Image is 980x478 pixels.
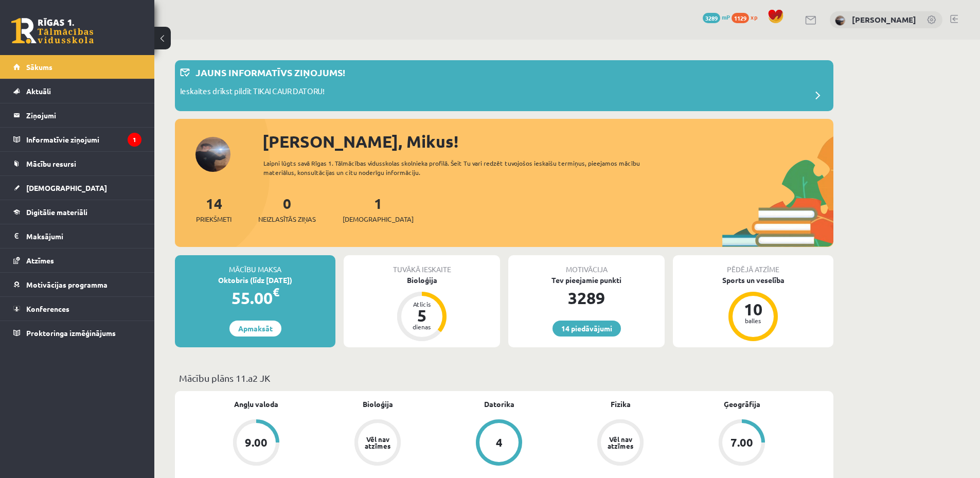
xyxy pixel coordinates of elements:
[26,256,54,265] span: Atzīmes
[258,194,316,224] a: 0Neizlasītās ziņas
[508,286,665,310] div: 3289
[175,255,335,275] div: Mācību maksa
[496,437,503,448] div: 4
[234,399,278,410] a: Angļu valoda
[738,317,769,324] div: balles
[611,399,631,410] a: Fizika
[26,207,87,217] span: Digitālie materiāli
[13,321,141,345] a: Proktoringa izmēģinājums
[751,13,757,21] span: xp
[681,419,803,468] a: 7.00
[26,328,116,338] span: Proktoringa izmēģinājums
[344,275,500,343] a: Bioloģija Atlicis 5 dienas
[13,152,141,175] a: Mācību resursi
[180,65,828,106] a: Jauns informatīvs ziņojums! Ieskaites drīkst pildīt TIKAI CAUR DATORU!
[343,214,414,224] span: [DEMOGRAPHIC_DATA]
[195,419,317,468] a: 9.00
[732,13,749,23] span: 1129
[258,214,316,224] span: Neizlasītās ziņas
[273,285,279,299] span: €
[560,419,681,468] a: Vēl nav atzīmes
[26,86,51,96] span: Aktuāli
[13,128,141,151] a: Informatīvie ziņojumi1
[196,214,231,224] span: Priekšmeti
[732,13,762,21] a: 1129 xp
[13,200,141,224] a: Digitālie materiāli
[852,14,916,25] a: [PERSON_NAME]
[179,371,829,385] p: Mācību plāns 11.a2 JK
[724,399,760,410] a: Ģeogrāfija
[673,255,833,275] div: Pēdējā atzīme
[673,275,833,343] a: Sports un veselība 10 balles
[175,275,335,286] div: Oktobris (līdz [DATE])
[11,18,94,44] a: Rīgas 1. Tālmācības vidusskola
[26,62,52,72] span: Sākums
[26,224,141,248] legend: Maksājumi
[13,55,141,79] a: Sākums
[26,183,107,192] span: [DEMOGRAPHIC_DATA]
[438,419,560,468] a: 4
[26,128,141,151] legend: Informatīvie ziņojumi
[26,159,76,168] span: Mācību resursi
[13,249,141,272] a: Atzīmes
[673,275,833,286] div: Sports un veselība
[508,255,665,275] div: Motivācija
[317,419,438,468] a: Vēl nav atzīmes
[344,275,500,286] div: Bioloģija
[703,13,720,23] span: 3289
[344,255,500,275] div: Tuvākā ieskaite
[508,275,665,286] div: Tev pieejamie punkti
[606,436,635,449] div: Vēl nav atzīmes
[363,436,392,449] div: Vēl nav atzīmes
[13,297,141,321] a: Konferences
[738,301,769,317] div: 10
[229,321,281,337] a: Apmaksāt
[406,301,437,307] div: Atlicis
[245,437,268,448] div: 9.00
[175,286,335,310] div: 55.00
[26,280,108,289] span: Motivācijas programma
[196,194,231,224] a: 14Priekšmeti
[13,103,141,127] a: Ziņojumi
[835,15,845,26] img: Mikus Pavlauskis
[13,176,141,200] a: [DEMOGRAPHIC_DATA]
[128,133,141,147] i: 1
[343,194,414,224] a: 1[DEMOGRAPHIC_DATA]
[722,13,730,21] span: mP
[180,85,325,100] p: Ieskaites drīkst pildīt TIKAI CAUR DATORU!
[406,307,437,324] div: 5
[263,158,658,177] div: Laipni lūgts savā Rīgas 1. Tālmācības vidusskolas skolnieka profilā. Šeit Tu vari redzēt tuvojošo...
[13,79,141,103] a: Aktuāli
[363,399,393,410] a: Bioloģija
[26,304,69,313] span: Konferences
[730,437,753,448] div: 7.00
[262,129,833,154] div: [PERSON_NAME], Mikus!
[484,399,514,410] a: Datorika
[13,224,141,248] a: Maksājumi
[406,324,437,330] div: dienas
[195,65,345,79] p: Jauns informatīvs ziņojums!
[13,273,141,296] a: Motivācijas programma
[703,13,730,21] a: 3289 mP
[553,321,621,337] a: 14 piedāvājumi
[26,103,141,127] legend: Ziņojumi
